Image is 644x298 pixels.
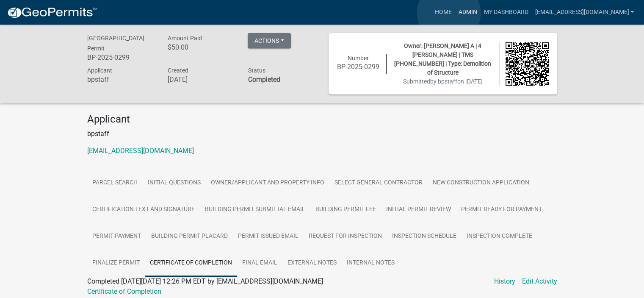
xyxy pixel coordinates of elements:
[342,250,400,277] a: Internal Notes
[206,170,329,197] a: Owner/Applicant and Property Info
[200,196,310,223] a: Building Permit Submittal Email
[394,42,491,76] span: Owner: [PERSON_NAME] A | 4 [PERSON_NAME] | TMS [PHONE_NUMBER] | Type: Demolition of Structure
[381,196,456,223] a: Initial Permit Review
[282,250,342,277] a: External Notes
[522,276,557,287] a: Edit Activity
[87,35,144,52] span: [GEOGRAPHIC_DATA] Permit
[87,277,323,285] span: Completed [DATE][DATE] 12:26 PM EDT by [EMAIL_ADDRESS][DOMAIN_NAME]
[87,170,143,197] a: Parcel search
[87,67,112,74] span: Applicant
[146,223,233,250] a: Building Permit Placard
[87,250,145,277] a: Finalize Permit
[403,78,483,85] span: Submitted on [DATE]
[87,287,161,295] a: Certificate of Completion
[329,170,428,197] a: Select General Contractor
[167,75,235,84] h6: [DATE]
[387,223,462,250] a: Inspection Schedule
[430,78,457,85] span: by bpstaff
[455,4,480,20] a: Admin
[145,250,237,277] a: Certificate of Completion
[87,113,557,125] h4: Applicant
[167,43,235,51] h6: $50.00
[87,147,194,155] a: [EMAIL_ADDRESS][DOMAIN_NAME]
[167,67,188,74] span: Created
[494,276,515,287] a: History
[87,75,155,84] h6: bpstaff
[480,4,531,20] a: My Dashboard
[310,196,381,223] a: Building Permit Fee
[248,75,280,84] strong: Completed
[237,250,282,277] a: Final Email
[431,4,455,20] a: Home
[506,42,549,86] img: QR code
[456,196,547,223] a: Permit Ready for Payment
[248,67,265,74] span: Status
[531,4,637,20] a: [EMAIL_ADDRESS][DOMAIN_NAME]
[304,223,387,250] a: Request for Inspection
[233,223,304,250] a: Permit Issued Email
[337,63,380,71] h6: BP-2025-0299
[348,55,369,61] span: Number
[462,223,537,250] a: Inspection Complete
[428,170,534,197] a: New Construction Application
[167,35,202,42] span: Amount Paid
[87,196,200,223] a: Certification Text and Signature
[87,223,146,250] a: Permit Payment
[143,170,206,197] a: Initial Questions
[248,33,291,48] button: Actions
[87,53,155,61] h6: BP-2025-0299
[87,129,557,139] p: bpstaff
